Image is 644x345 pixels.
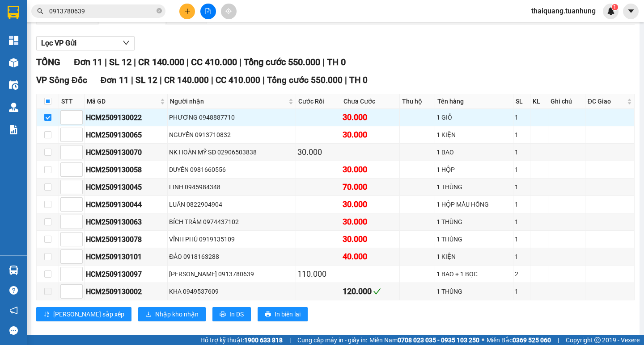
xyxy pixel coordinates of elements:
div: 1 KIỆN [436,252,512,262]
button: sort-ascending[PERSON_NAME] sắp xếp [36,307,131,321]
div: 30.000 [343,198,398,211]
span: SL 12 [109,57,131,67]
span: message [9,326,18,335]
div: HCM2509130022 [86,112,166,123]
span: Đơn 11 [101,75,129,85]
th: Ghi chú [548,94,585,109]
span: printer [265,311,271,318]
div: HCM2509130045 [86,182,166,193]
div: ĐẢO 0918163288 [169,252,294,262]
span: | [345,75,347,85]
span: CC 410.000 [191,57,237,67]
div: PHƯƠNG 0948887710 [169,112,294,122]
div: 40.000 [343,250,398,263]
div: 1 THÙNG [436,182,512,192]
div: 30.000 [343,129,398,141]
div: 1 [515,147,529,157]
button: aim [221,4,237,19]
td: HCM2509130022 [85,109,168,126]
div: 1 [515,252,529,262]
th: STT [59,94,85,109]
button: plus [179,4,195,19]
span: VP Sông Đốc [36,75,87,85]
span: check [373,287,381,295]
span: | [186,57,189,67]
th: SL [513,94,530,109]
img: warehouse-icon [9,266,18,275]
span: copyright [594,337,601,343]
span: Lọc VP Gửi [41,37,76,49]
div: BÍCH TRÂM 0974437102 [169,217,294,227]
th: Thu hộ [400,94,435,109]
div: 30.000 [343,163,398,176]
span: CR 140.000 [164,75,209,85]
div: NK HOÀN MỸ SĐ 02906503838 [169,147,294,157]
strong: 0708 023 035 - 0935 103 250 [398,337,479,344]
td: HCM2509130044 [85,196,168,213]
img: solution-icon [9,125,18,134]
td: HCM2509130058 [85,161,168,179]
span: Miền Bắc [487,335,551,345]
span: search [37,8,43,14]
span: TỔNG [36,57,60,67]
div: 1 [515,200,529,209]
div: HCM2509130101 [86,251,166,262]
div: 1 [515,234,529,244]
span: Cung cấp máy in - giấy in: [297,335,367,345]
th: Tên hàng [435,94,513,109]
span: CC 410.000 [216,75,260,85]
div: DUYÊN 0981660556 [169,165,294,175]
div: 1 [515,217,529,227]
div: 30.000 [297,146,340,158]
th: Cước Rồi [296,94,342,109]
div: 1 HỘP MÀU HỒNG [436,200,512,209]
img: warehouse-icon [9,80,18,90]
span: 1 [613,4,616,10]
span: | [558,335,559,345]
div: 30.000 [343,233,398,245]
img: logo-vxr [8,6,19,19]
img: warehouse-icon [9,103,18,112]
img: warehouse-icon [9,58,18,67]
span: CR 140.000 [138,57,184,67]
span: caret-down [627,7,635,15]
div: 1 [515,287,529,296]
span: TH 0 [349,75,368,85]
th: Chưa Cước [341,94,400,109]
span: download [145,311,152,318]
span: thaiquang.tuanhung [524,5,603,17]
span: question-circle [9,286,18,295]
div: HCM2509130063 [86,216,166,228]
div: HCM2509130058 [86,164,166,175]
span: Người nhận [170,96,286,106]
div: 1 GIỎ [436,112,512,122]
span: Mã GD [87,96,158,106]
span: ⚪️ [482,338,484,342]
img: icon-new-feature [607,7,615,15]
th: KL [530,94,548,109]
button: file-add [200,4,216,19]
div: 1 HỘP [436,165,512,175]
div: [PERSON_NAME] 0913780639 [169,269,294,279]
div: LINH 0945984348 [169,182,294,192]
div: 30.000 [343,111,398,124]
td: HCM2509130065 [85,126,168,144]
div: VĨNH PHÚ 0919135109 [169,234,294,244]
td: HCM2509130070 [85,144,168,161]
img: dashboard-icon [9,36,18,45]
td: HCM2509130097 [85,266,168,283]
span: printer [220,311,226,318]
span: SL 12 [136,75,157,85]
div: NGUYỄN 0913710832 [169,130,294,140]
span: | [322,57,325,67]
div: HCM2509130065 [86,129,166,141]
div: HCM2509130078 [86,234,166,245]
td: HCM2509130101 [85,248,168,266]
td: HCM2509130078 [85,231,168,248]
span: | [134,57,136,67]
span: Tổng cước 550.000 [267,75,343,85]
div: 1 BAO [436,147,512,157]
div: 1 KIỆN [436,130,512,140]
div: 1 [515,182,529,192]
div: 2 [515,269,529,279]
